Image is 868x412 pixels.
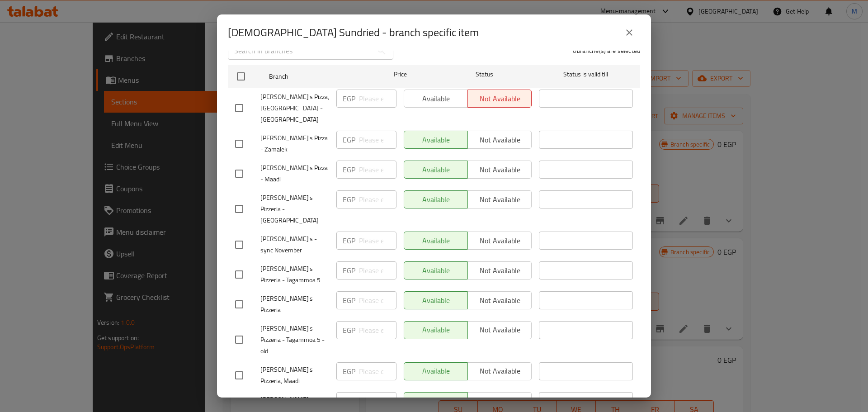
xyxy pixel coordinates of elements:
[343,265,355,276] p: EGP
[359,392,396,410] input: Please enter price
[359,232,396,250] input: Please enter price
[359,261,396,279] input: Please enter price
[269,71,363,82] span: Branch
[260,91,329,125] span: [PERSON_NAME]'s Pizza, [GEOGRAPHIC_DATA] - [GEOGRAPHIC_DATA]
[359,90,396,108] input: Please enter price
[228,42,373,60] input: Search in branches
[260,192,329,226] span: [PERSON_NAME]'s Pizzeria - [GEOGRAPHIC_DATA]
[539,69,633,80] span: Status is valid till
[343,93,355,104] p: EGP
[359,190,396,208] input: Please enter price
[359,131,396,149] input: Please enter price
[359,362,396,380] input: Please enter price
[343,235,355,246] p: EGP
[260,162,329,185] span: [PERSON_NAME]'s Pizza - Maadi
[343,325,355,336] p: EGP
[260,233,329,256] span: [PERSON_NAME]'s - sync November
[260,323,329,357] span: [PERSON_NAME]'s Pizzeria - Tagammoa 5 -old
[260,263,329,286] span: [PERSON_NAME]'s Pizzeria - Tagammoa 5
[343,194,355,205] p: EGP
[359,321,396,339] input: Please enter price
[573,46,640,55] p: 0 branche(s) are selected
[260,293,329,316] span: [PERSON_NAME]'s Pizzeria
[438,69,532,80] span: Status
[618,22,640,43] button: close
[260,364,329,387] span: [PERSON_NAME]'s Pizzeria, Maadi
[343,134,355,145] p: EGP
[343,164,355,175] p: EGP
[343,366,355,377] p: EGP
[359,161,396,179] input: Please enter price
[343,295,355,306] p: EGP
[260,133,329,155] span: [PERSON_NAME]'s Pizza - Zamalek
[343,396,355,407] p: EGP
[370,69,430,80] span: Price
[228,25,479,40] h2: [DEMOGRAPHIC_DATA] Sundried - branch specific item
[359,291,396,309] input: Please enter price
